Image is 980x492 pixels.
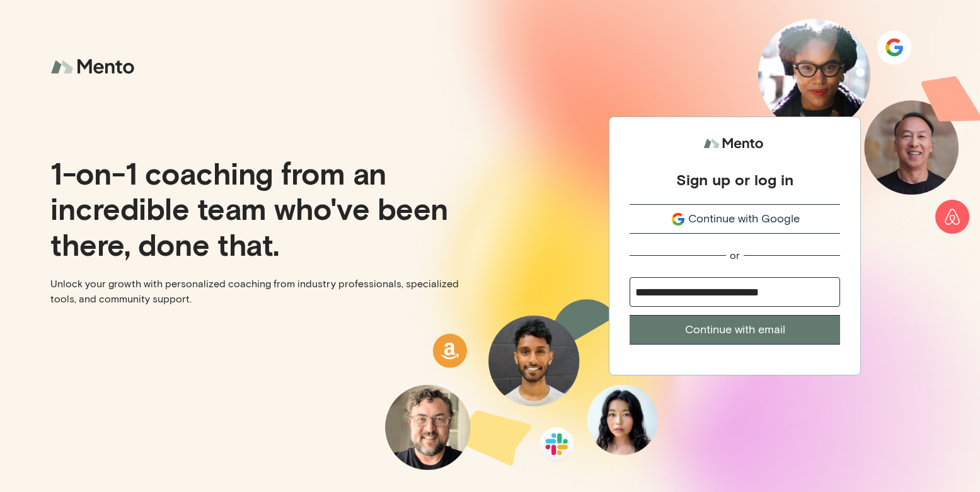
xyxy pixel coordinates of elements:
[703,132,766,156] img: logo.svg
[630,204,840,234] button: Continue with Google
[50,50,139,84] img: logo
[730,249,740,262] div: or
[50,155,480,261] p: 1-on-1 coaching from an incredible team who've been there, done that.
[630,315,840,345] button: Continue with email
[688,210,800,227] span: Continue with Google
[676,170,793,189] div: Sign up or log in
[50,277,480,307] p: Unlock your growth with personalized coaching from industry professionals, specialized tools, and...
